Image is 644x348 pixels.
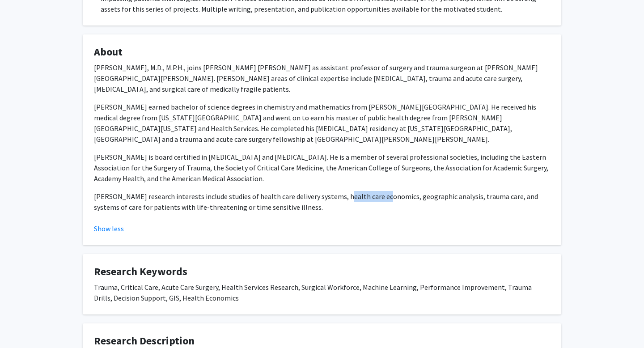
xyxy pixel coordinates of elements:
[94,102,550,144] p: [PERSON_NAME] earned bachelor of science degrees in chemistry and mathematics from [PERSON_NAME][...
[94,282,550,303] div: Trauma, Critical Care, Acute Care Surgery, Health Services Research, Surgical Workforce, Machine ...
[94,335,550,348] h4: Research Description
[94,62,550,94] p: [PERSON_NAME], M.D., M.P.H., joins [PERSON_NAME] [PERSON_NAME] as assistant professor of surgery ...
[7,308,38,341] iframe: Chat
[94,152,550,184] p: [PERSON_NAME] is board certified in [MEDICAL_DATA] and [MEDICAL_DATA]. He is a member of several ...
[94,223,124,234] button: Show less
[94,191,550,212] p: [PERSON_NAME] research interests include studies of health care delivery systems, health care eco...
[94,46,550,59] h4: About
[94,265,550,278] h4: Research Keywords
